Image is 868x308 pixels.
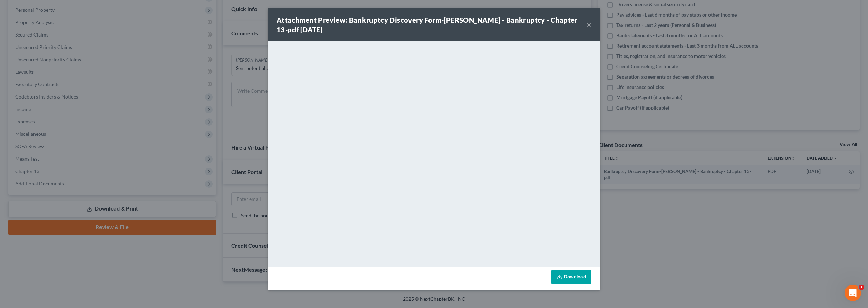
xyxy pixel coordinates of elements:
span: 1 [859,285,864,290]
strong: Attachment Preview: Bankruptcy Discovery Form-[PERSON_NAME] - Bankruptcy - Chapter 13-pdf [DATE] [277,16,578,34]
iframe: <object ng-attr-data='[URL][DOMAIN_NAME]' type='application/pdf' width='100%' height='650px'></ob... [268,41,600,265]
iframe: Intercom live chat [845,285,861,301]
button: × [587,21,591,29]
a: Download [551,270,591,284]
